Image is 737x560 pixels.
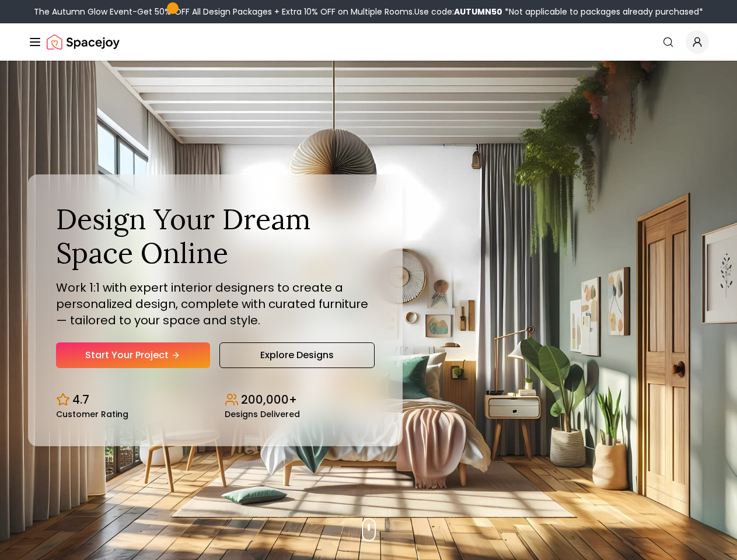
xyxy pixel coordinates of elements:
img: Spacejoy Logo [47,30,120,54]
nav: Global [28,23,709,61]
span: Use code: [414,6,502,17]
b: AUTUMN50 [454,6,502,17]
p: 4.7 [72,391,89,408]
a: Spacejoy [47,30,120,54]
div: Design stats [56,382,375,418]
span: *Not applicable to packages already purchased* [502,6,703,17]
p: Work 1:1 with expert interior designers to create a personalized design, complete with curated fu... [56,279,375,328]
a: Start Your Project [56,342,210,368]
div: The Autumn Glow Event-Get 50% OFF All Design Packages + Extra 10% OFF on Multiple Rooms. [34,6,703,17]
small: Customer Rating [56,410,128,418]
p: 200,000+ [241,391,297,408]
h1: Design Your Dream Space Online [56,202,375,269]
a: Explore Designs [219,342,375,368]
small: Designs Delivered [225,410,300,418]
